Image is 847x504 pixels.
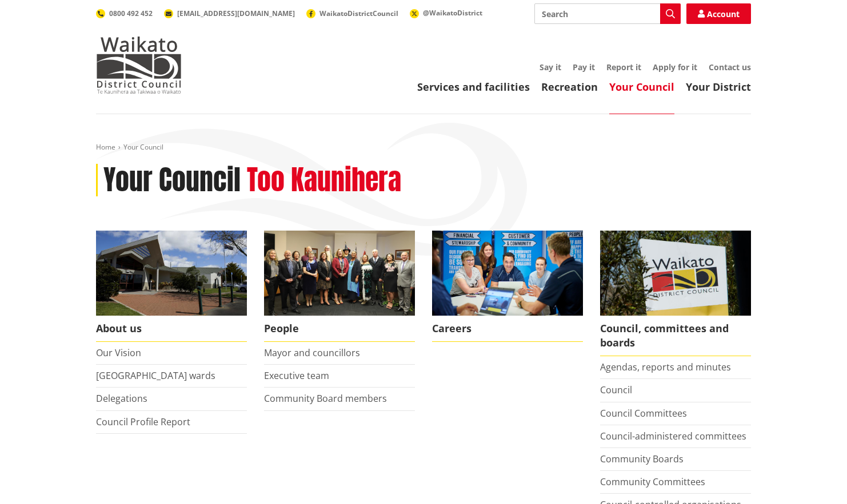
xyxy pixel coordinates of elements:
a: Council [600,384,632,396]
input: Search input [534,3,681,24]
img: 2022 Council [264,231,415,316]
a: Report it [606,62,641,72]
a: Services and facilities [417,80,530,94]
span: @WaikatoDistrict [423,8,482,18]
img: Office staff in meeting - Career page [432,231,583,316]
nav: breadcrumb [96,143,751,152]
img: Waikato-District-Council-sign [600,231,751,316]
a: [EMAIL_ADDRESS][DOMAIN_NAME] [164,9,295,18]
a: Home [96,142,115,152]
span: About us [96,316,247,342]
a: Your District [686,80,751,94]
span: People [264,316,415,342]
a: Careers [432,231,583,342]
a: Community Committees [600,475,705,488]
a: Delegations [96,392,147,405]
a: WaikatoDistrictCouncil [306,9,398,18]
a: Council-administered committees [600,430,746,442]
a: Recreation [541,80,598,94]
a: Apply for it [653,62,697,72]
a: Mayor and councillors [264,346,360,359]
a: Agendas, reports and minutes [600,361,731,373]
a: Pay it [573,62,595,72]
a: Our Vision [96,346,141,359]
span: Your Council [123,142,163,152]
a: @WaikatoDistrict [410,8,482,18]
span: Careers [432,316,583,342]
a: WDC Building 0015 About us [96,231,247,342]
img: Waikato District Council - Te Kaunihera aa Takiwaa o Waikato [96,37,182,94]
a: Your Council [609,80,674,94]
a: Council Profile Report [96,416,190,428]
a: [GEOGRAPHIC_DATA] wards [96,369,215,382]
a: Account [686,3,751,24]
span: [EMAIL_ADDRESS][DOMAIN_NAME] [177,9,295,18]
span: WaikatoDistrictCouncil [319,9,398,18]
img: WDC Building 0015 [96,231,247,316]
span: 0800 492 452 [109,9,153,18]
a: Council Committees [600,407,687,420]
h1: Your Council [103,164,241,197]
a: Community Board members [264,392,387,405]
a: Executive team [264,369,329,382]
a: 2022 Council People [264,231,415,342]
span: Council, committees and boards [600,316,751,356]
a: Community Boards [600,453,684,465]
h2: Too Kaunihera [247,164,401,197]
a: Say it [540,62,561,72]
a: Waikato-District-Council-sign Council, committees and boards [600,231,751,356]
a: Contact us [709,62,751,72]
a: 0800 492 452 [96,9,153,18]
